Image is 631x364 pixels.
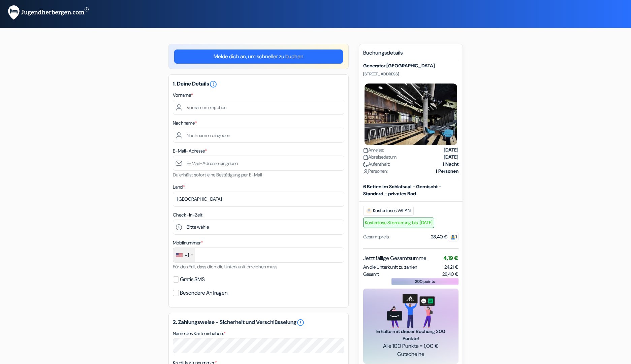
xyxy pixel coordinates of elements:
[450,235,455,240] img: guest.svg
[173,80,344,88] h5: 1. Deine Details
[444,154,459,161] strong: [DATE]
[173,120,197,127] label: Nachname
[444,264,459,270] span: 24,21 €
[363,184,441,197] b: 6 Betten im Schlafsaal - Gemischt - Standard - privates Bad
[363,271,379,278] span: Gesamt
[363,264,417,271] span: An die Unterkunft zu zahlen
[436,168,459,175] strong: 1 Personen
[173,211,202,219] label: Check-in-Zeit
[387,294,435,328] img: gift_card_hero_new.png
[296,319,305,327] a: error_outline
[8,5,89,20] img: Jugendherbergen.com
[363,169,368,174] img: user_icon.svg
[173,184,185,191] label: Land
[363,161,390,168] span: Aufenthalt:
[173,330,226,337] label: Name des Karteninhabers
[180,288,228,298] label: Besondere Anfragen
[363,155,368,160] img: calendar.svg
[363,233,390,240] div: Gesamtpreis:
[173,128,344,143] input: Nachnamen eingeben
[174,49,343,64] a: Melde dich an, um schneller zu buchen
[180,275,205,284] label: Gratis SMS
[173,147,207,155] label: E-Mail-Adresse
[363,218,434,228] span: Kostenlose Stornierung bis: [DATE]
[173,239,203,246] label: Mobilnummer
[363,49,459,60] h5: Buchungsdetails
[363,162,368,167] img: moon.svg
[363,148,368,153] img: calendar.svg
[363,206,414,216] span: Kostenloses WLAN
[444,146,459,154] strong: [DATE]
[363,71,459,77] p: [STREET_ADDRESS]
[363,146,384,154] span: Anreise:
[173,100,344,115] input: Vornamen eingeben
[363,254,427,262] span: Jetzt fällige Gesamtsumme
[209,80,217,87] a: error_outline
[431,233,459,240] div: 28,40 €
[371,328,450,342] span: Erhalte mit dieser Buchung 200 Punkte!
[173,172,262,178] small: Du erhälst sofort eine Bestätigung per E-Mail
[366,208,372,213] img: free_wifi.svg
[173,319,344,327] h5: 2. Zahlungsweise - Sicherheit und Verschlüsselung
[363,63,459,69] h5: Generator [GEOGRAPHIC_DATA]
[371,342,450,358] span: Alle 100 Punkte = 1,00 € Gutscheine
[415,278,435,285] span: 200 points
[209,80,217,88] i: error_outline
[173,92,193,99] label: Vorname
[443,161,459,168] strong: 1 Nacht
[363,168,388,175] span: Personen:
[173,264,277,270] small: Für den Fall, dass dich die Unterkunft erreichen muss
[442,271,459,278] span: 28,40 €
[443,255,459,262] span: 4,19 €
[363,154,398,161] span: Abreisedatum:
[185,251,189,259] div: +1
[173,156,344,171] input: E-Mail-Adresse eingeben
[173,248,195,262] div: United States: +1
[448,232,459,241] span: 1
